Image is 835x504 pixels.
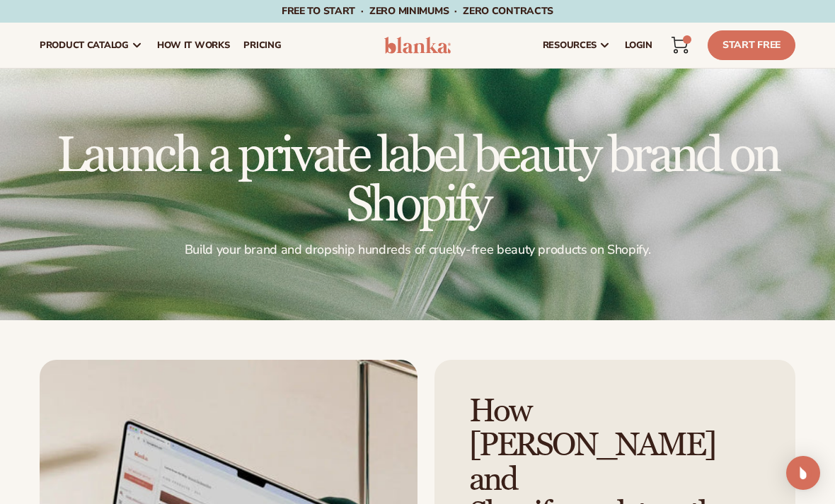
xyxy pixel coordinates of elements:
[282,4,553,18] span: Free to start · ZERO minimums · ZERO contracts
[40,131,795,230] h1: Launch a private label beauty brand on Shopify
[243,40,281,51] span: pricing
[40,242,795,258] p: Build your brand and dropship hundreds of cruelty-free beauty products on Shopify.
[536,23,618,68] a: resources
[384,37,451,54] img: logo
[543,40,597,51] span: resources
[708,30,795,60] a: Start Free
[150,23,237,68] a: How It Works
[618,23,660,68] a: LOGIN
[33,23,150,68] a: product catalog
[157,40,230,51] span: How It Works
[625,40,652,51] span: LOGIN
[236,23,288,68] a: pricing
[786,456,820,490] div: Open Intercom Messenger
[40,40,129,51] span: product catalog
